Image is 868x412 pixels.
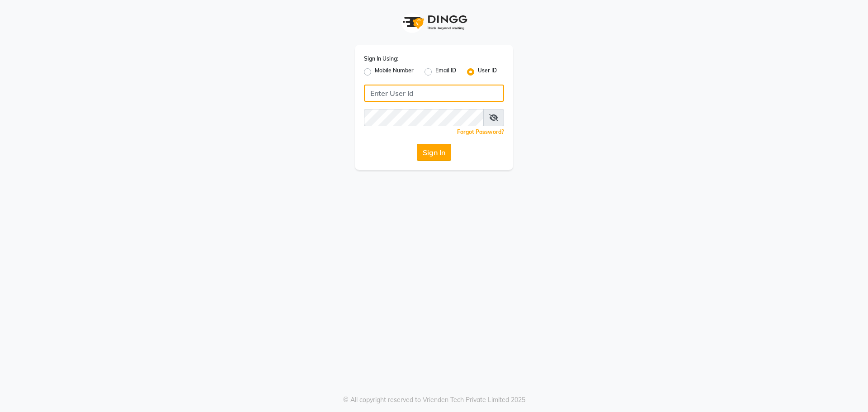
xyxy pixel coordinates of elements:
label: User ID [478,66,497,77]
input: Username [364,85,504,102]
a: Forgot Password? [457,128,504,135]
button: Sign In [417,144,451,161]
label: Email ID [435,66,456,77]
label: Sign In Using: [364,55,398,63]
img: logo1.svg [398,9,470,36]
input: Username [364,109,484,126]
label: Mobile Number [375,66,414,77]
